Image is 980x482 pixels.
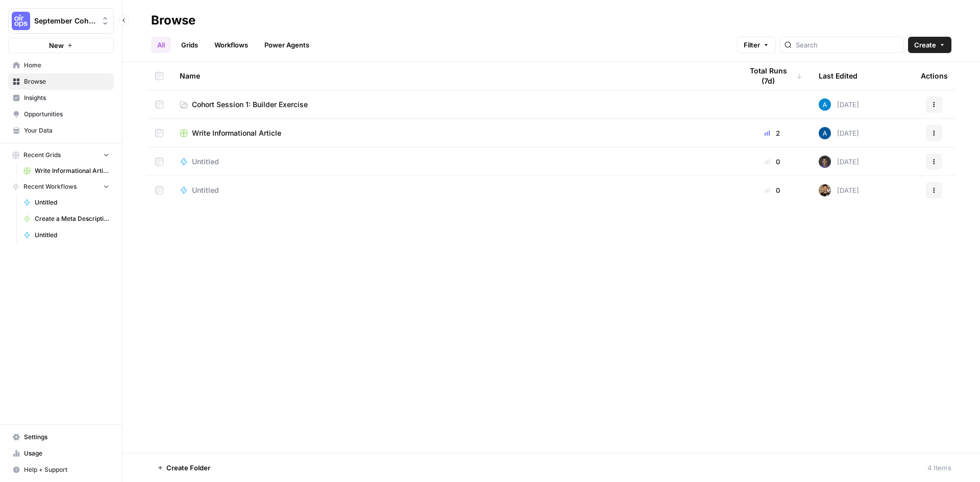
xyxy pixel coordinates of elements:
span: Write Informational Article [192,128,281,138]
span: Insights [24,93,109,103]
button: Workspace: September Cohort [8,8,114,34]
a: Untitled [180,185,726,195]
span: Cohort Session 1: Builder Exercise [192,99,308,110]
button: Help + Support [8,462,114,478]
span: Opportunities [24,110,109,119]
div: [DATE] [819,184,859,196]
img: September Cohort Logo [12,12,30,30]
span: Browse [24,77,109,86]
a: Untitled [19,194,114,211]
a: Power Agents [258,37,315,53]
div: 2 [742,128,802,138]
div: [DATE] [819,98,859,111]
a: Workflows [208,37,254,53]
span: Recent Workflows [23,182,77,191]
a: Browse [8,73,114,90]
span: Recent Grids [23,150,61,160]
a: Usage [8,445,114,462]
span: Create Folder [166,463,210,473]
button: Filter [737,37,776,53]
span: Usage [24,449,109,458]
span: Create a Meta Description ([PERSON_NAME]) [35,214,109,223]
a: Untitled [19,227,114,243]
a: Insights [8,90,114,106]
img: 52v6d42v34ivydbon8qigpzex0ny [819,156,831,168]
span: Help + Support [24,465,109,474]
img: r14hsbufqv3t0k7vcxcnu0vbeixh [819,127,831,139]
div: Actions [921,62,948,90]
div: [DATE] [819,156,859,168]
button: Create [908,37,951,53]
div: Browse [151,12,195,29]
div: Total Runs (7d) [742,62,802,90]
span: Untitled [35,198,109,207]
span: Home [24,61,109,70]
a: Settings [8,429,114,445]
button: New [8,38,114,53]
img: 36rz0nf6lyfqsoxlb67712aiq2cf [819,184,831,196]
button: Create Folder [151,460,216,476]
a: Home [8,57,114,73]
a: Your Data [8,122,114,139]
a: Cohort Session 1: Builder Exercise [180,99,726,110]
div: Name [180,62,726,90]
div: 0 [742,185,802,195]
div: 0 [742,157,802,167]
span: Create [914,40,936,50]
a: Write Informational Article [180,128,726,138]
span: New [49,40,64,50]
a: Write Informational Article [19,163,114,179]
span: Your Data [24,126,109,135]
a: All [151,37,171,53]
button: Recent Grids [8,147,114,163]
input: Search [796,40,899,50]
span: Settings [24,433,109,442]
button: Recent Workflows [8,179,114,194]
a: Grids [175,37,204,53]
span: September Cohort [34,16,96,26]
span: Filter [744,40,760,50]
span: Untitled [192,185,219,195]
a: Opportunities [8,106,114,122]
div: [DATE] [819,127,859,139]
span: Untitled [192,157,219,167]
span: Write Informational Article [35,166,109,175]
img: o3cqybgnmipr355j8nz4zpq1mc6x [819,98,831,111]
a: Create a Meta Description ([PERSON_NAME]) [19,211,114,227]
span: Untitled [35,231,109,240]
div: 4 Items [927,463,951,473]
a: Untitled [180,157,726,167]
div: Last Edited [819,62,857,90]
